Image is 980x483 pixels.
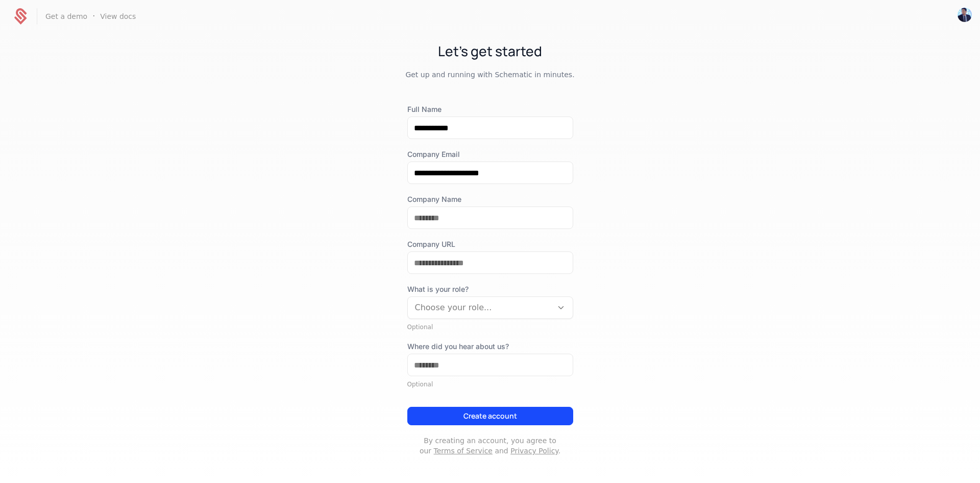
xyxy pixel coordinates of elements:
[407,194,573,204] label: Company Name
[434,447,493,455] a: Terms of Service
[958,8,972,22] img: Najib Akram
[92,10,95,22] span: ·
[407,341,573,352] label: Where did you hear about us?
[407,435,573,456] p: By creating an account, you agree to our and .
[510,447,558,455] a: Privacy Policy
[407,239,573,249] label: Company URL
[100,13,136,20] a: View docs
[407,323,573,331] div: Optional
[407,407,573,425] button: Create account
[407,149,573,159] label: Company Email
[407,104,573,114] label: Full Name
[407,284,573,294] span: What is your role?
[407,380,573,388] div: Optional
[45,13,87,20] a: Get a demo
[958,8,972,22] button: Open user button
